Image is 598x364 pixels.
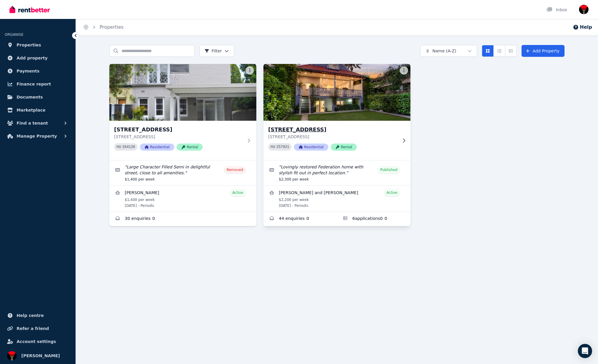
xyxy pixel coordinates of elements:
span: Manage Property [17,133,57,140]
a: Account settings [5,336,71,347]
a: Edit listing: Lovingly restored Federation home with stylish fit out in perfect location. [263,160,410,185]
span: Rental [177,144,203,151]
p: [STREET_ADDRESS] [268,134,397,140]
div: View options [482,45,517,57]
code: 264126 [122,145,135,149]
span: [PERSON_NAME] [21,352,60,359]
span: Add property [17,54,48,62]
span: Residential [294,144,328,151]
a: Add property [5,52,71,64]
img: 73 Bellevue Street, Cammeray [260,62,414,122]
a: Help centre [5,310,71,321]
span: Finance report [17,80,51,88]
span: ORGANISE [5,33,23,37]
a: Documents [5,91,71,103]
button: Find a tenant [5,117,71,129]
a: Add Property [522,45,565,57]
button: Name (A-Z) [420,45,477,57]
h3: [STREET_ADDRESS] [114,125,243,134]
small: PID [271,145,275,149]
a: Edit listing: Large Character Filled Semi in delightful street, close to all amenities. [109,160,256,185]
span: Name (A-Z) [432,48,456,54]
small: PID [116,145,121,149]
button: Expanded list view [505,45,517,57]
div: Open Intercom Messenger [578,344,592,358]
button: More options [400,66,408,75]
span: Find a tenant [17,120,48,127]
a: View details for Anna Henry and Christopher Monsted [263,186,410,212]
a: Applications for 73 Bellevue Street, Cammeray [337,212,410,226]
a: 73 Bellevue Street, Cammeray[STREET_ADDRESS][STREET_ADDRESS]PID 257021ResidentialRental [263,64,410,160]
button: Filter [199,45,234,57]
span: Properties [17,41,41,49]
span: Residential [140,144,174,151]
img: 37 Cammeray Road, Cammeray [109,64,256,121]
a: Properties [5,39,71,51]
a: Properties [100,24,124,30]
span: Rental [331,144,357,151]
img: RentBetter [9,5,50,14]
a: Payments [5,65,71,77]
button: Compact list view [493,45,505,57]
a: Enquiries for 37 Cammeray Road, Cammeray [109,212,256,226]
button: Help [573,24,592,31]
a: 37 Cammeray Road, Cammeray[STREET_ADDRESS][STREET_ADDRESS]PID 264126ResidentialRental [109,64,256,160]
h3: [STREET_ADDRESS] [268,125,397,134]
span: Documents [17,94,43,101]
span: Payments [17,67,39,75]
span: Marketplace [17,107,45,114]
a: Finance report [5,78,71,90]
button: More options [246,66,254,75]
p: [STREET_ADDRESS] [114,134,243,140]
span: Account settings [17,338,56,345]
img: Paul Levrier [7,351,17,360]
span: Refer a friend [17,325,49,332]
span: Filter [204,48,222,54]
button: Card view [482,45,494,57]
nav: Breadcrumb [76,19,131,36]
a: Marketplace [5,104,71,116]
a: Enquiries for 73 Bellevue Street, Cammeray [263,212,337,226]
img: Paul Levrier [579,5,589,14]
code: 257021 [276,145,289,149]
a: Refer a friend [5,323,71,334]
div: Inbox [546,7,567,13]
span: Help centre [17,312,44,319]
a: View details for David Lowder [109,186,256,212]
button: Manage Property [5,130,71,142]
